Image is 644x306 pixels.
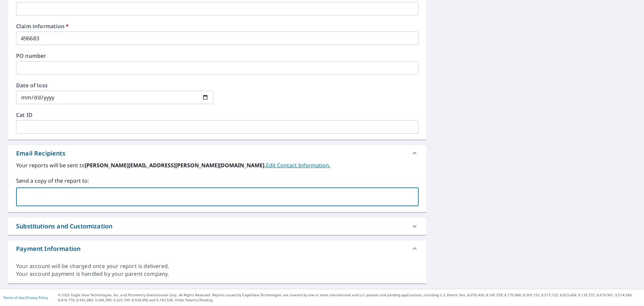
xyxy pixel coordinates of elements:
[16,177,419,185] label: Send a copy of the report to:
[16,24,419,29] label: Claim information
[58,293,641,303] p: © 2025 Eagle View Technologies, Inc. and Pictometry International Corp. All Rights Reserved. Repo...
[8,218,427,235] div: Substitutions and Customization
[3,295,24,300] a: Terms of Use
[16,53,419,58] label: PO number
[26,295,48,300] a: Privacy Policy
[8,241,427,257] div: Payment Information
[16,270,419,278] div: Your account payment is handled by your parent company.
[16,161,419,169] label: Your reports will be sent to
[16,112,419,118] label: Cat ID
[16,83,213,88] label: Date of loss
[85,162,266,169] b: [PERSON_NAME][EMAIL_ADDRESS][PERSON_NAME][DOMAIN_NAME].
[3,296,48,300] p: |
[16,222,112,231] div: Substitutions and Customization
[16,262,419,270] div: Your account will be charged once your report is delivered.
[16,149,65,158] div: Email Recipients
[266,162,330,169] a: EditContactInfo
[16,244,80,253] div: Payment Information
[8,145,427,161] div: Email Recipients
